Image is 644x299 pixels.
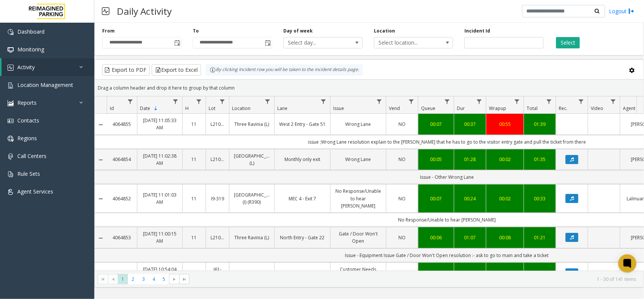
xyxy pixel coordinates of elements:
a: Video Filter Menu [608,96,618,107]
span: NO [399,195,406,202]
a: Garage Entry 1 [279,269,326,276]
a: Id Filter Menu [125,96,135,107]
a: No Response/Unable to hear [PERSON_NAME] [335,187,381,209]
a: Issue Filter Menu [374,96,384,107]
a: 00:06 [423,234,449,241]
a: Monthly only exit [279,156,326,163]
img: 'icon' [8,47,14,53]
span: NO [399,270,406,276]
a: Lot Filter Menu [217,96,227,107]
a: [DATE] 11:01:03 AM [142,191,178,206]
a: 00:56 [459,269,481,276]
h3: Daily Activity [113,2,175,20]
span: Rec. [559,105,567,112]
img: 'icon' [8,100,14,106]
div: 00:10 [423,269,449,276]
span: Call Centers [17,152,46,160]
div: 01:21 [529,234,551,241]
a: Collapse Details [95,235,107,241]
img: pageIcon [102,2,109,20]
span: Page 4 [149,274,159,284]
div: Drag a column header and drop it here to group by that column [95,81,644,95]
label: To [193,28,199,34]
a: 00:02 [491,156,519,163]
a: 00:37 [459,121,481,128]
a: Customer Needs Receipt [335,266,381,280]
span: Toggle popup [263,37,272,48]
a: NO [391,156,413,163]
span: Id [110,105,114,112]
a: Total Filter Menu [544,96,554,107]
a: 00:08 [491,234,519,241]
span: Go to the next page [171,276,177,282]
a: Wrong Lane [335,121,381,128]
img: infoIcon.svg [210,67,216,73]
img: 'icon' [8,118,14,124]
a: REI garage (L) [234,269,270,276]
a: Vend Filter Menu [406,96,417,107]
a: [DATE] 11:02:38 AM [142,152,178,167]
span: NO [399,156,406,163]
a: NO [391,234,413,241]
span: Queue [421,105,435,112]
a: North Entry - Gate 22 [279,234,326,241]
a: 00:05 [423,156,449,163]
img: 'icon' [8,29,14,35]
a: Dur Filter Menu [474,96,484,107]
a: Gate / Door Won't Open [335,230,381,245]
span: Monitoring [17,46,44,53]
img: 'icon' [8,82,14,88]
div: 00:07 [423,195,449,202]
span: Toggle popup [173,37,181,48]
span: Page 2 [128,274,138,284]
a: Lane Filter Menu [318,96,329,107]
a: 00:02 [491,195,519,202]
div: Data table [95,96,644,271]
a: Logout [609,7,635,15]
a: 11 [187,234,201,241]
span: Lane [277,105,287,112]
a: Wrapup Filter Menu [512,96,522,107]
span: Wrapup [489,105,506,112]
span: Page 3 [138,274,149,284]
a: [GEOGRAPHIC_DATA] (I) (R390) [234,191,270,206]
a: 00:33 [529,195,551,202]
a: 01:29 [529,269,551,276]
a: Three Ravinia (L) [234,234,270,241]
a: 01:07 [459,234,481,241]
label: Day of week [283,28,313,34]
span: Location Management [17,81,73,88]
span: Regions [17,135,37,142]
a: Rec. Filter Menu [576,96,586,107]
div: 01:28 [459,156,481,163]
span: Issue [333,105,344,112]
a: [DATE] 10:54:04 AM [142,266,178,280]
kendo-pager-info: 1 - 30 of 141 items [194,276,636,282]
a: West 2 Entry - Gate 51 [279,121,326,128]
div: 01:39 [529,121,551,128]
a: 4064853 [111,234,132,241]
span: H [185,105,189,112]
span: Lot [209,105,215,112]
a: L21059300 [211,234,224,241]
button: Select [556,37,580,48]
span: NO [399,234,406,241]
a: Three Ravinia (L) [234,121,270,128]
a: 4064855 [111,121,132,128]
a: Collapse Details [95,157,107,163]
a: Location Filter Menu [263,96,273,107]
a: Activity [2,58,94,76]
a: Collapse Details [95,196,107,202]
a: NO [391,195,413,202]
a: 4064854 [111,156,132,163]
img: 'icon' [8,136,14,142]
label: From [102,28,115,34]
a: [DATE] 11:00:15 AM [142,230,178,245]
